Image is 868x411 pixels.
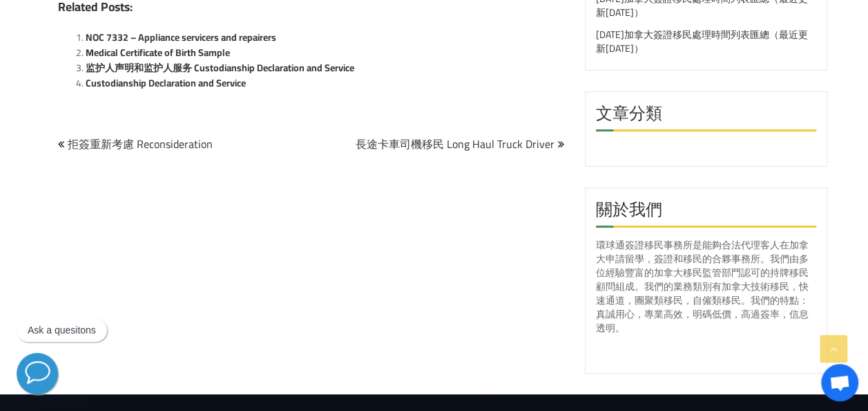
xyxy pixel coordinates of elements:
[86,44,230,62] a: Medical Certificate of Birth Sample
[596,238,817,349] div: 環球通簽證移民事務所是能夠合法代理客人在加拿大申請留學，簽證和移民的合夥事務所。我們由多位經驗豐富的加拿大移民監管部門認可的持牌移民顧問組成。我們的業務類別有加拿大技術移民，快速通道，團聚類移民...
[596,102,817,131] h2: 文章分類
[86,28,276,46] a: NOC 7332 – Appliance servicers and repairers
[820,335,847,363] a: Go to Top
[821,364,858,401] div: 打開聊天
[28,325,96,336] p: Ask a quesitons
[86,59,354,77] a: 监护人声明和监护人服务 Custodianship Declaration and Service
[596,199,817,228] h2: 關於我們
[58,137,564,152] nav: 文章
[352,134,558,154] a: 長途卡車司機移民 Long Haul Truck Driver
[596,26,808,57] a: [DATE]加拿大簽證移民處理時間列表匯總（最近更新[DATE]）
[64,134,216,154] a: 拒簽重新考慮 Reconsideration
[86,74,246,92] a: Custodianship Declaration and Service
